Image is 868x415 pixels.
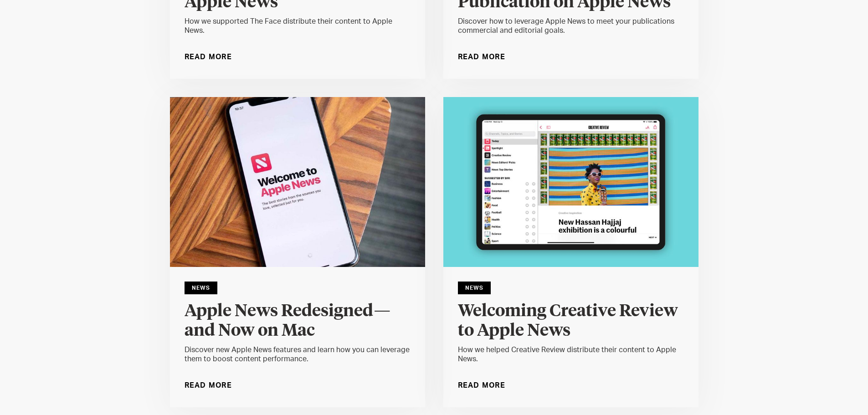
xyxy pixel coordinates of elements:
[185,378,232,393] a: Read More
[185,302,411,341] h4: Apple News Redesigned — and Now on Mac
[458,302,684,341] h4: Welcoming Creative Review to Apple News
[185,345,411,364] div: Discover new Apple News features and learn how you can leverage them to boost content performance.
[458,302,684,345] a: Welcoming Creative Review to Apple News
[458,282,491,294] div: News
[458,17,684,35] div: Discover how to leverage Apple News to meet your publications commercial and editorial goals.
[185,17,411,35] div: How we supported The Face distribute their content to Apple News.
[185,302,411,345] a: Apple News Redesigned — and Now on Mac
[185,50,232,64] a: Read More
[458,378,506,393] a: Read More
[458,345,684,364] div: How we helped Creative Review distribute their content to Apple News.
[185,282,217,294] div: News
[458,50,506,64] a: Read More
